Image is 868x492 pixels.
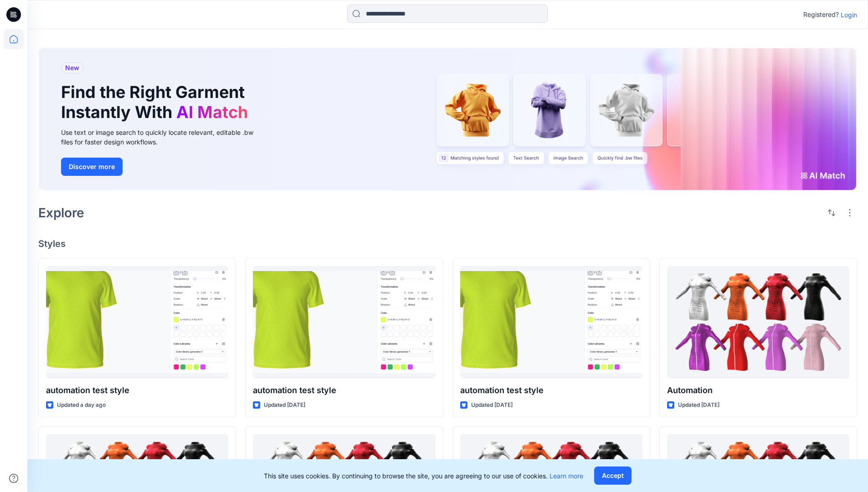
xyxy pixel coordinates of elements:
[65,62,79,73] span: New
[253,384,435,397] p: automation test style
[667,266,849,379] a: Automation
[61,82,252,122] h1: Find the Right Garment Instantly With
[803,9,839,20] p: Registered?
[38,238,857,249] h4: Styles
[264,471,583,481] p: This site uses cookies. By continuing to browse the site, you are agreeing to our use of cookies.
[46,266,228,379] a: automation test style
[57,400,106,410] p: Updated a day ago
[460,266,642,379] a: automation test style
[678,400,719,410] p: Updated [DATE]
[460,384,642,397] p: automation test style
[264,400,305,410] p: Updated [DATE]
[176,102,248,122] span: AI Match
[594,466,632,485] button: Accept
[61,158,123,176] button: Discover more
[667,384,849,397] p: Automation
[471,400,513,410] p: Updated [DATE]
[550,472,583,480] a: Learn more
[38,205,84,220] h2: Explore
[841,10,857,20] p: Login
[61,128,266,147] div: Use text or image search to quickly locate relevant, editable .bw files for faster design workflows.
[253,266,435,379] a: automation test style
[46,384,228,397] p: automation test style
